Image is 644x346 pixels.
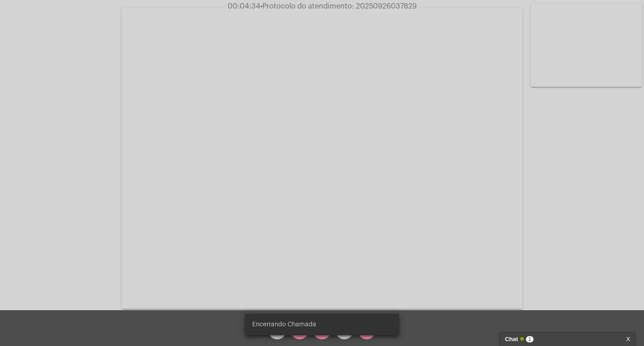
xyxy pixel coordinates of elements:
[260,3,417,10] span: Protocolo do atendimento: 20250926037829
[626,333,630,346] a: X
[260,3,263,10] span: •
[526,336,534,342] span: 1
[228,3,260,10] span: 00:04:34
[252,320,316,329] span: Encerrando Chamada
[505,333,518,346] strong: Chat
[520,337,524,341] span: Online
